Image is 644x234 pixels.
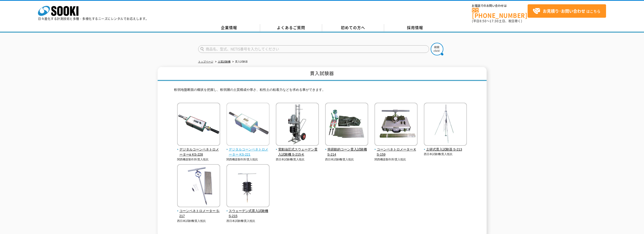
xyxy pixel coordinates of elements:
input: 商品名、型式、NETIS番号を入力してください [198,45,429,53]
a: スウェーデン式貫入試験機 S-215 [226,204,270,219]
img: btn_search.png [431,43,443,55]
p: 西日本試験機/貫入抵抗 [325,157,368,162]
a: 土質試験機 [218,60,231,63]
img: コーンペネトロメーター KS-159 [375,103,418,147]
a: よくあるご質問 [260,24,322,32]
p: 西日本試験機/貫入抵抗 [177,219,220,223]
span: コーンペネトロメーター S-217 [177,208,220,219]
p: 関西機器製作所/貫入抵抗 [226,157,270,162]
span: コーンペネトロメーター KS-159 [375,147,418,158]
img: デジタルコーンペネトロメーター KS-221 [226,103,269,147]
img: コーンペネトロメーター S-217 [177,164,220,208]
li: 貫入試験器 [231,59,248,65]
p: 西日本試験機/貫入抵抗 [276,157,319,162]
p: 関西機器製作所/貫入抵抗 [177,157,220,162]
a: 土研式貫入試験器 S-213 [424,142,467,152]
span: 簡易動的コーン貫入試験機 S-214 [325,147,368,158]
span: スウェーデン式貫入試験機 S-215 [226,208,270,219]
span: (平日 ～ 土日、祝日除く) [472,19,522,23]
a: お見積り･お問い合わせはこちら [528,4,606,18]
h1: 貫入試験器 [158,67,487,81]
img: 簡易動的コーン貫入試験機 S-214 [325,103,368,147]
img: 電動油圧式スウェーデン貫入試験機 S-215-K [276,103,319,147]
span: 17:30 [490,19,499,23]
a: 電動油圧式スウェーデン貫入試験機 S-215-K [276,142,319,157]
span: デジタルコーンペネトロメーターα KS-228 [177,147,220,158]
p: 西日本試験機/貫入抵抗 [226,219,270,223]
a: [PHONE_NUMBER] [472,8,528,18]
img: スウェーデン式貫入試験機 S-215 [226,164,269,208]
p: 西日本試験機/貫入抵抗 [424,152,467,156]
a: コーンペネトロメーター KS-159 [375,142,418,157]
a: 採用情報 [384,24,446,32]
p: 軟弱地盤断面の概状を把握し、軟弱層の土質構成や厚さ、粘性土の粘着力などを求める事ができます。 [174,87,470,95]
a: コーンペネトロメーター S-217 [177,204,220,219]
a: 企業情報 [198,24,260,32]
a: 初めての方へ [322,24,384,32]
span: はこちら [533,7,600,15]
span: 電動油圧式スウェーデン貫入試験機 S-215-K [276,147,319,158]
a: デジタルコーンペネトロメーターα KS-228 [177,142,220,157]
a: 簡易動的コーン貫入試験機 S-214 [325,142,368,157]
span: デジタルコーンペネトロメーター KS-221 [226,147,270,158]
a: デジタルコーンペネトロメーター KS-221 [226,142,270,157]
a: トップページ [198,60,213,63]
strong: お見積り･お問い合わせ [543,8,585,14]
span: 8:50 [480,19,487,23]
span: 土研式貫入試験器 S-213 [424,147,467,152]
span: 初めての方へ [341,25,365,30]
span: お電話でのお問い合わせは [472,4,528,7]
p: 日々進化する計測技術と多種・多様化するニーズにレンタルでお応えします。 [38,17,149,20]
p: 関西機器製作所/貫入抵抗 [375,157,418,162]
img: デジタルコーンペネトロメーターα KS-228 [177,103,220,147]
img: 土研式貫入試験器 S-213 [424,103,467,147]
